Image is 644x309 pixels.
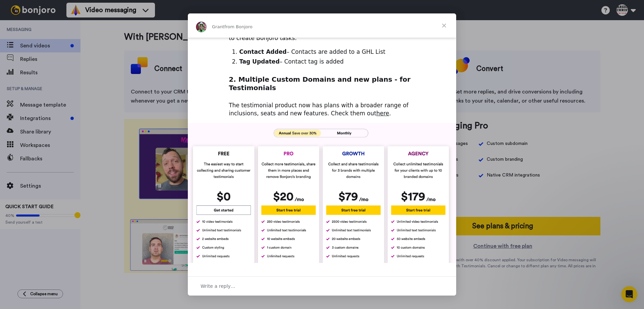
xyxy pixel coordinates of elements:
span: Write a reply… [201,282,235,291]
li: – Contacts are added to a GHL List [239,48,415,56]
img: Profile image for Grant [196,22,207,32]
div: Open conversation and reply [188,276,456,296]
h2: 2. Multiple Custom Domains and new plans - for Testimonials [229,75,415,96]
b: Contact Added [239,48,286,55]
a: here [376,110,389,117]
div: The testimonial product now has plans with a broader range of inclusions, seats and new features.... [229,102,415,118]
span: Grant [212,24,224,29]
span: from Bonjoro [224,24,253,29]
li: – Contact tag is added [239,58,415,66]
b: Tag Updated [239,58,279,65]
span: Close [432,13,456,38]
